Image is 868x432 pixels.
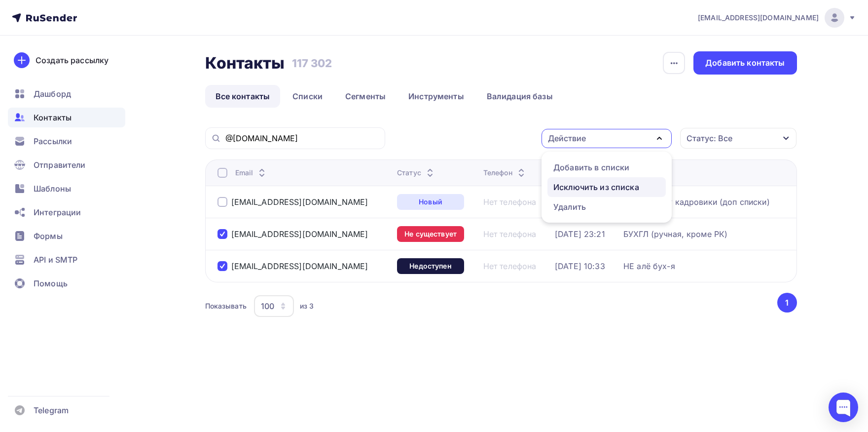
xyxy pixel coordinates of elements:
a: [EMAIL_ADDRESS][DOMAIN_NAME] [231,261,368,271]
a: Шаблоны [8,179,125,198]
div: Телефон [483,168,527,178]
a: Инструменты [398,85,474,108]
div: Действие [548,132,586,144]
span: Отправители [34,159,86,171]
span: Дашборд [34,88,71,100]
a: Отправители [8,155,125,175]
div: Добавить контакты [705,57,785,69]
div: Создать рассылку [36,54,108,66]
span: Шаблоны [34,183,71,195]
a: [EMAIL_ADDRESS][DOMAIN_NAME] [698,8,856,28]
span: Контакты [34,112,72,123]
a: НЕ алё бух-я [623,261,675,271]
button: Статус: Все [680,127,797,149]
a: Рассылки [8,131,125,151]
a: Дашборд [8,84,125,104]
a: Все контакты [205,85,281,108]
div: 100 [261,300,274,312]
button: 100 [253,295,294,317]
a: Списки [282,85,333,108]
h2: Контакты [205,53,285,73]
a: Формы [8,226,125,246]
div: Исключить из списка [553,181,639,193]
a: Нет телефона [483,197,537,207]
a: БУХГЛ (ручная, кроме РК) [623,229,727,239]
div: Удалить [553,201,586,213]
ul: Действие [542,152,672,223]
span: Telegram [34,404,69,416]
a: Контакты [8,108,125,127]
span: Помощь [34,277,68,289]
button: Действие [542,129,672,148]
div: Email [235,168,268,178]
a: [DATE] 10:33 [555,261,605,271]
span: Рассылки [34,135,72,147]
a: Новый [397,194,464,210]
a: Сегменты [335,85,396,108]
a: Нет телефона [483,229,537,239]
span: Формы [34,230,63,242]
div: Статус [397,168,436,178]
a: Валидация базы [476,85,563,108]
input: Поиск [225,133,379,144]
a: [EMAIL_ADDRESS][DOMAIN_NAME] [231,197,368,207]
div: Показывать [205,301,247,311]
a: Нет телефона [483,261,537,271]
div: Добавить в списки [553,161,629,173]
ul: Pagination [775,293,797,313]
a: [EMAIL_ADDRESS][DOMAIN_NAME] [231,229,368,239]
span: Интеграции [34,206,81,218]
span: [EMAIL_ADDRESS][DOMAIN_NAME] [698,13,819,23]
button: Go to page 1 [777,293,797,313]
h3: 117 302 [292,56,332,70]
a: [DATE] 23:21 [555,229,605,239]
div: Статус: Все [687,132,732,144]
div: из 3 [300,301,314,311]
a: на проверку кадровики (доп списки) [623,197,770,207]
span: API и SMTP [34,254,77,266]
a: Недоступен [397,258,464,274]
a: Не существует [397,226,464,242]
